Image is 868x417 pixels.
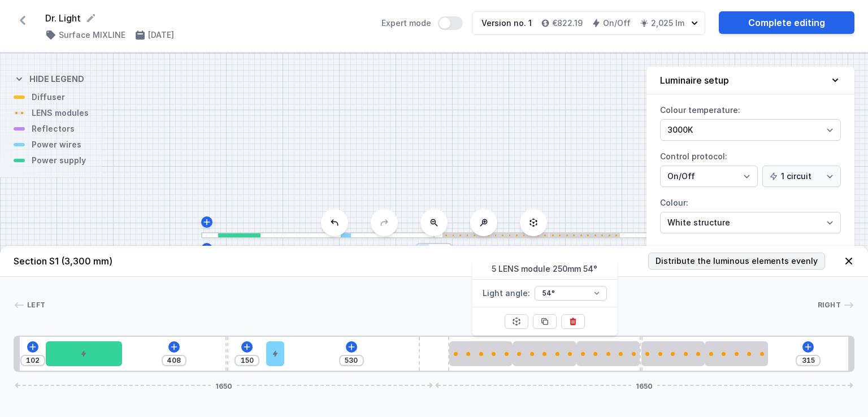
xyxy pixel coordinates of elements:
[818,301,841,310] span: Right
[660,240,841,280] label: Optics:
[14,64,84,92] button: Hide legend
[61,255,112,267] span: (3,300 mm)
[346,341,357,353] button: Add element
[342,356,361,365] input: Dimension [mm]
[241,341,253,353] button: Add element
[648,253,825,270] button: Distribute the luminous elements evenly
[513,341,576,366] div: 5 LENS module 250mm 54°
[576,341,640,366] div: 5 LENS module 250mm 54°
[533,314,557,329] button: Duplicate
[472,11,705,35] button: Version no. 1€822.19On/Off2,025 lm
[266,341,284,366] div: Hole for power supply cable
[85,12,97,24] button: Rename project
[449,341,513,366] div: 5 LENS module 250mm 54°
[561,314,585,329] button: Delete item
[660,119,841,141] select: Colour temperature:
[483,284,530,302] span: Light angle :
[762,166,841,187] select: Control protocol:
[46,341,122,366] div: ON/OFF Driver - up to 32W
[660,147,841,187] label: Control protocol:
[381,16,463,30] label: Expert mode
[660,194,841,233] label: Colour:
[211,382,237,389] span: 1650
[481,18,532,29] div: Version no. 1
[660,212,841,233] select: Colour:
[24,356,42,365] input: Dimension [mm]
[431,244,449,253] input: Dimension [mm]
[29,73,84,85] h4: Hide legend
[719,11,854,34] a: Complete editing
[238,356,256,365] input: Dimension [mm]
[27,341,38,353] button: Add element
[631,382,657,389] span: 1650
[27,301,45,310] span: Left
[535,286,607,301] select: Light angle:
[646,67,854,94] button: Luminaire setup
[438,16,463,30] button: Expert mode
[165,356,183,365] input: Dimension [mm]
[472,259,617,280] span: 5 LENS module 250mm 54°
[505,314,528,329] button: Center
[59,29,125,41] h4: Surface MIXLINE
[656,255,818,267] span: Distribute the luminous elements evenly
[552,18,583,29] h4: €822.19
[45,11,368,25] form: Dr. Light
[148,29,174,41] h4: [DATE]
[603,18,631,29] h4: On/Off
[660,101,841,141] label: Colour temperature:
[14,254,112,268] h4: Section S1
[641,341,705,366] div: 5 LENS module 250mm 54°
[705,341,768,366] div: 5 LENS module 250mm 54°
[651,18,684,29] h4: 2,025 lm
[799,356,817,365] input: Dimension [mm]
[168,341,180,353] button: Add element
[660,166,758,187] select: Control protocol:
[802,341,814,353] button: Add element
[660,73,729,87] h4: Luminaire setup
